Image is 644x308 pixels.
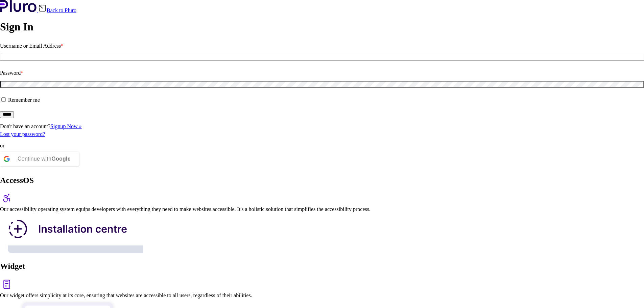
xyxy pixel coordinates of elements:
input: Remember me [1,97,6,102]
img: Back icon [38,4,47,12]
div: Continue with [18,152,71,166]
a: Back to Pluro [38,7,76,13]
b: Google [51,156,71,162]
a: Signup Now » [50,123,81,129]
